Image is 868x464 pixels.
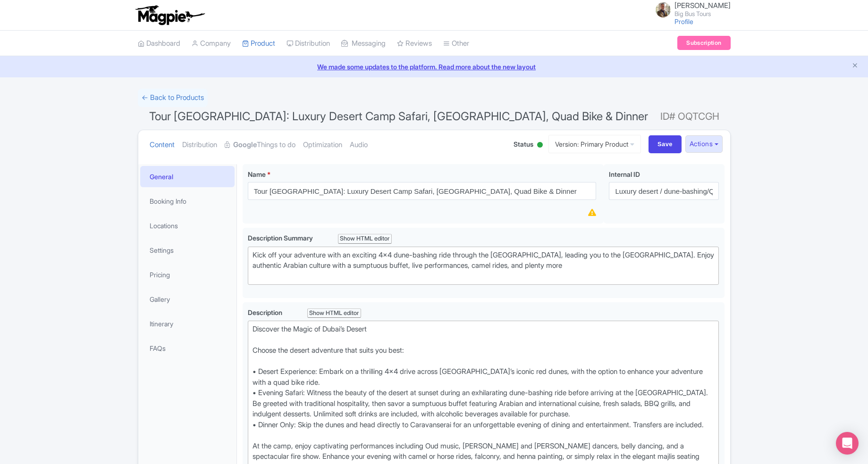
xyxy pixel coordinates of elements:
div: Kick off your adventure with an exciting 4x4 dune-bashing ride through the [GEOGRAPHIC_DATA], lea... [253,250,715,282]
a: We made some updates to the platform. Read more about the new layout [6,62,862,72]
img: logo-ab69f6fb50320c5b225c76a69d11143b.png [133,5,206,25]
div: Open Intercom Messenger [836,432,859,455]
a: Other [443,31,469,57]
span: Description Summary [248,234,314,242]
a: Distribution [287,31,330,57]
a: Profile [674,17,693,25]
span: ID# OQTCGH [660,107,719,126]
a: Settings [140,240,235,261]
span: Tour [GEOGRAPHIC_DATA]: Luxury Desert Camp Safari, [GEOGRAPHIC_DATA], Quad Bike & Dinner [149,109,648,123]
a: [PERSON_NAME] Big Bus Tours [650,2,731,17]
span: Internal ID [609,170,640,178]
a: ← Back to Products [138,89,208,107]
button: Close announcement [851,61,859,72]
a: Locations [140,215,235,236]
a: General [140,166,235,187]
a: Audio [350,130,368,160]
a: Subscription [677,36,730,50]
a: Optimization [303,130,342,160]
img: ft7zigi60redcfov4fja.jpg [656,2,671,17]
span: Description [248,308,284,316]
a: Distribution [182,130,217,160]
a: Pricing [140,264,235,285]
span: Name [248,170,266,178]
a: Content [150,130,175,160]
a: Messaging [341,31,386,57]
span: [PERSON_NAME] [674,1,731,10]
input: Save [649,135,682,153]
a: Product [242,31,275,57]
a: Company [192,31,231,57]
div: Show HTML editor [307,308,362,318]
a: FAQs [140,338,235,359]
button: Actions [685,135,723,153]
a: Dashboard [138,31,180,57]
strong: Google [233,140,257,150]
a: Itinerary [140,313,235,334]
small: Big Bus Tours [674,11,731,17]
div: Show HTML editor [338,234,392,244]
a: GoogleThings to do [225,130,295,160]
span: Status [514,139,533,149]
a: Reviews [397,31,432,57]
a: Gallery [140,289,235,310]
a: Booking Info [140,191,235,212]
div: Active [535,138,545,153]
a: Version: Primary Product [548,135,641,153]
